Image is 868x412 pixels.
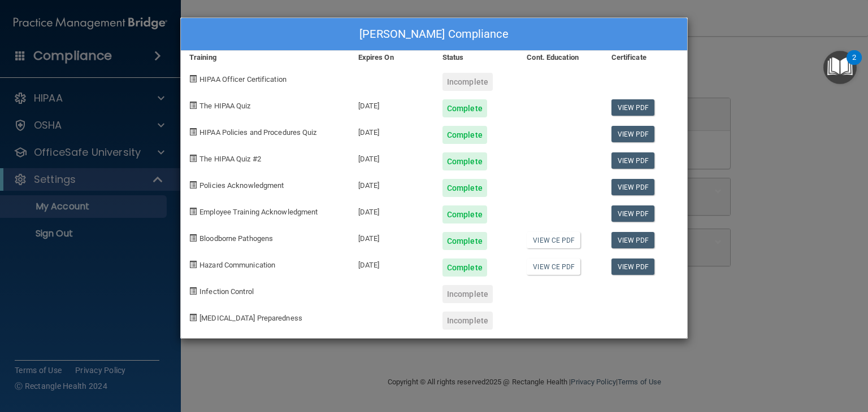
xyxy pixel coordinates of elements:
a: View CE PDF [527,232,580,248]
a: View PDF [611,205,655,222]
div: 2 [852,58,856,72]
div: [DATE] [350,197,434,223]
span: Bloodborne Pathogens [199,234,273,243]
span: The HIPAA Quiz #2 [199,155,261,163]
span: Hazard Communication [199,261,275,269]
div: Complete [442,99,487,117]
a: View PDF [611,126,655,142]
div: Certificate [603,51,687,64]
div: Cont. Education [518,51,602,64]
div: [DATE] [350,144,434,170]
span: HIPAA Officer Certification [199,75,287,84]
div: Incomplete [442,73,493,91]
div: [DATE] [350,91,434,117]
div: Complete [442,179,487,197]
div: Complete [442,205,487,223]
a: View PDF [611,99,655,116]
div: [DATE] [350,117,434,144]
span: The HIPAA Quiz [199,102,250,110]
a: View PDF [611,232,655,248]
a: View PDF [611,152,655,169]
div: Complete [442,258,487,277]
a: View PDF [611,179,655,195]
button: Open Resource Center, 2 new notifications [823,51,857,84]
span: [MEDICAL_DATA] Preparedness [199,314,302,322]
a: View PDF [611,258,655,275]
div: Complete [442,152,487,170]
span: HIPAA Policies and Procedures Quiz [199,128,316,137]
div: Incomplete [442,285,493,303]
div: [DATE] [350,170,434,197]
div: Complete [442,126,487,144]
div: [DATE] [350,250,434,277]
span: Policies Acknowledgment [199,181,284,190]
span: Infection Control [199,287,254,296]
div: [DATE] [350,223,434,250]
div: Training [181,51,350,64]
div: [PERSON_NAME] Compliance [181,18,687,51]
div: Complete [442,232,487,250]
div: Incomplete [442,312,493,330]
span: Employee Training Acknowledgment [199,208,318,216]
a: View CE PDF [527,258,580,275]
div: Expires On [350,51,434,64]
div: Status [434,51,518,64]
